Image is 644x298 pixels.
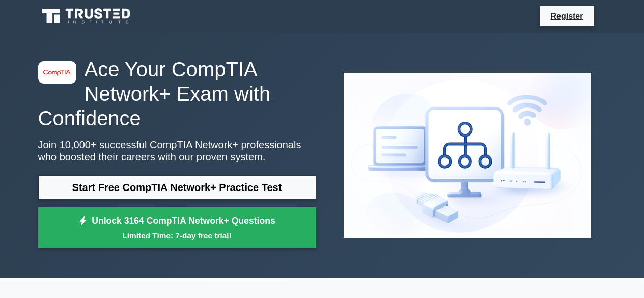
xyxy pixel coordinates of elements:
[335,65,599,246] img: CompTIA Network+ Preview
[544,10,589,22] a: Register
[38,175,316,200] a: Start Free CompTIA Network+ Practice Test
[51,230,303,241] small: Limited Time: 7-day free trial!
[38,139,316,163] p: Join 10,000+ successful CompTIA Network+ professionals who boosted their careers with our proven ...
[38,57,316,130] h1: Ace Your CompTIA Network+ Exam with Confidence
[38,207,316,248] a: Unlock 3164 CompTIA Network+ QuestionsLimited Time: 7-day free trial!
